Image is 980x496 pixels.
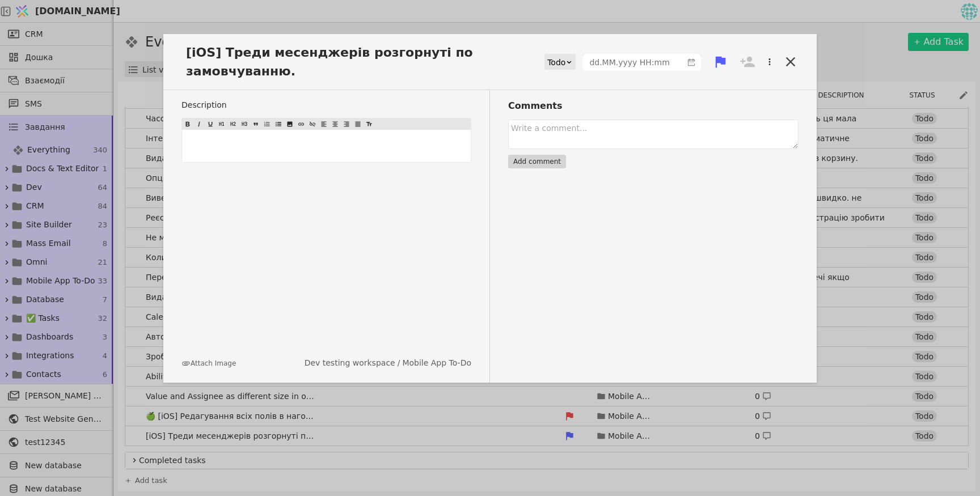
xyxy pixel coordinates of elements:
[583,54,682,70] input: dd.MM.yyyy HH:mm
[402,357,471,369] a: Mobile App To-Do
[181,99,471,111] label: Description
[508,155,566,168] button: Add comment
[547,54,565,70] div: Todo
[508,99,799,113] h3: Comments
[181,358,236,368] button: Attach Image
[687,58,695,66] svg: calender simple
[305,357,471,369] div: /
[181,43,544,80] span: [iOS] Треди месенджерів розгорнуті по замовчуванню.
[305,357,395,369] a: Dev testing workspace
